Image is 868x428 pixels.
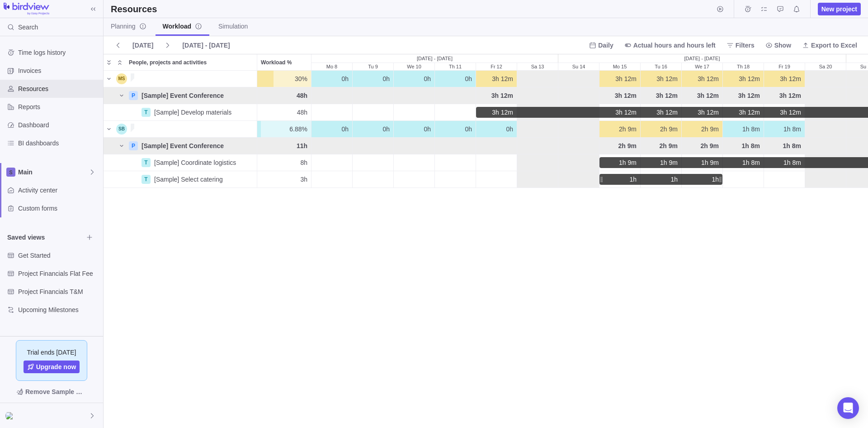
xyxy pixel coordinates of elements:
[764,171,805,188] div: Fr 19
[257,154,311,171] div: Workload %
[27,348,76,357] span: Trial ends [DATE]
[764,87,805,104] div: Fr 19
[517,138,558,154] div: Sa 13
[629,175,637,184] span: 1h
[738,91,760,100] span: 3h 12m
[435,87,476,104] div: Th 11
[764,71,805,87] div: Fr 19
[424,74,431,83] span: 0h
[104,18,154,36] a: Planninginfo-description
[311,104,353,121] div: Mo 8
[18,168,89,177] span: Main
[5,410,16,421] div: Mads Lund Torslev
[682,121,723,138] div: We 17
[295,74,307,83] span: 30%
[517,121,558,138] div: Sa 13
[18,120,99,130] span: Dashboard
[790,3,803,15] span: Notifications
[723,121,764,138] div: Th 18
[435,104,476,121] div: Th 11
[682,104,723,121] div: We 17
[140,108,257,117] a: T[Sample] Develop materials
[394,138,435,154] div: We 10
[558,71,599,87] div: Su 14
[104,71,257,87] div: People, projects and activities
[154,158,236,167] span: [Sample] Coordinate logistics
[818,3,861,15] span: New project
[837,397,859,419] div: Open Intercom Messenger
[656,74,678,83] span: 3h 12m
[36,362,76,371] span: Upgrade now
[764,138,805,154] div: Fr 19
[682,138,723,154] div: We 17
[764,121,805,138] div: Fr 19
[641,154,682,171] div: Tu 16
[104,104,257,121] div: People, projects and activities
[682,154,723,171] div: We 17
[18,48,99,57] span: Time logs history
[517,104,558,121] div: Sa 13
[257,171,311,188] div: Workload %
[151,158,240,167] div: [Sample] Coordinate logistics
[138,91,227,100] div: [Sample] Event Conference
[311,54,558,63] div: [DATE] - [DATE]
[138,141,227,150] div: [Sample] Event Conference
[599,154,641,171] div: Mo 15
[764,154,805,171] div: Fr 19
[435,121,476,138] div: Th 11
[435,71,476,87] div: Th 11
[18,102,99,111] span: Reports
[297,108,307,117] span: 48h
[7,233,83,242] span: Saved views
[558,104,599,121] div: Su 14
[701,125,719,134] span: 2h 9m
[517,154,558,171] div: Sa 13
[517,71,558,87] div: Sa 13
[353,71,394,87] div: Tu 9
[132,41,153,50] span: [DATE]
[394,154,435,171] div: We 10
[798,39,861,52] span: Export to Excel
[18,305,99,314] span: Upcoming Milestones
[257,121,311,138] div: Workload %
[739,108,760,117] span: 3h 12m
[476,121,517,138] div: Fr 12
[297,141,307,150] span: 11h
[435,154,476,171] div: Th 11
[211,18,255,36] a: Simulation
[127,91,257,100] a: P[Sample] Event Conference
[154,108,231,117] span: [Sample] Develop materials
[805,138,846,154] div: Sa 20
[140,175,257,184] a: T[Sample] Select catering
[195,23,202,30] svg: info-description
[780,74,801,83] span: 3h 12m
[104,87,257,104] div: People, projects and activities
[599,171,641,188] div: Mo 15
[517,63,558,70] div: Sa 13
[492,74,513,83] span: 3h 12m
[18,66,99,75] span: Invoices
[104,121,257,138] div: People, projects and activities
[353,63,393,70] div: Tu 9
[621,39,719,52] span: Actual hours and hours left
[599,63,640,70] div: Mo 15
[476,71,517,87] div: Fr 12
[353,121,394,138] div: Tu 9
[104,154,257,171] div: People, projects and activities
[723,71,764,87] div: Th 18
[382,125,390,134] span: 0h
[783,158,801,167] span: 1h 8m
[394,171,435,188] div: We 10
[129,58,207,67] span: People, projects and activities
[506,125,513,134] span: 0h
[641,121,682,138] div: Tu 16
[5,412,16,419] img: Show
[127,141,257,150] a: P[Sample] Event Conference
[24,361,80,373] span: Upgrade now
[257,87,311,104] div: Workload %
[558,121,599,138] div: Su 14
[712,175,719,184] span: 1h
[142,108,151,117] div: T
[476,138,517,154] div: Fr 12
[341,74,349,83] span: 0h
